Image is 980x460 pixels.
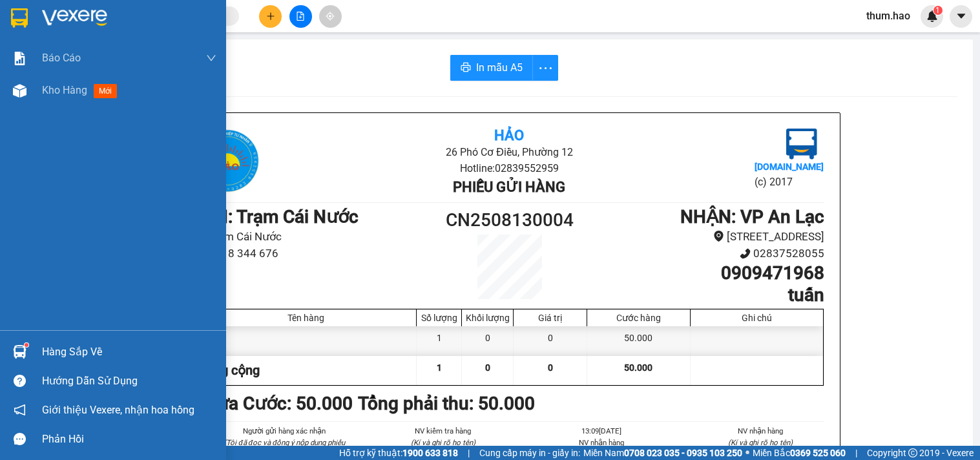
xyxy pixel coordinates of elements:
li: 26 Phó Cơ Điều, Phường 12 [300,144,719,160]
div: Ghi chú [694,313,820,323]
span: phone [740,248,751,259]
span: environment [713,231,724,242]
b: Tổng phải thu: 50.000 [358,393,535,414]
li: 0918 344 676 [195,245,431,262]
h1: CN2508130004 [431,206,589,235]
span: 1 [935,6,940,15]
span: file-add [296,12,305,21]
span: | [855,446,857,460]
button: aim [319,5,342,28]
div: Số lượng [420,313,458,323]
li: Người gửi hàng xác nhận [221,425,349,437]
h1: 0909471968 [588,262,824,284]
li: NV kiểm tra hàng [379,425,507,437]
b: Chưa Cước : 50.000 [195,393,353,414]
strong: 1900 633 818 [402,448,458,458]
span: In mẫu A5 [476,59,523,76]
i: (Kí và ghi rõ họ tên) [728,438,793,447]
i: (Kí và ghi rõ họ tên) [411,438,475,447]
span: more [533,60,558,76]
div: 1 [417,326,462,355]
li: Hotline: 02839552959 [300,160,719,176]
li: [STREET_ADDRESS] [588,228,824,246]
strong: 0708 023 035 - 0935 103 250 [624,448,742,458]
span: thum.hao [856,8,921,24]
li: (c) 2017 [755,174,824,190]
span: mới [94,84,117,98]
span: copyright [908,448,917,457]
div: Cước hàng [590,313,686,323]
div: Phản hồi [42,430,216,449]
img: solution-icon [13,52,26,65]
button: more [532,55,558,81]
span: 0 [548,362,553,373]
span: Miền Nam [583,446,742,460]
b: Phiếu gửi hàng [453,179,565,195]
div: Hàng sắp về [42,342,216,362]
span: 50.000 [624,362,652,373]
span: Miền Bắc [753,446,846,460]
span: Tổng cộng [200,362,260,378]
li: NV nhận hàng [538,437,666,448]
span: ⚪️ [745,450,749,455]
span: message [14,433,26,445]
span: 1 [437,362,442,373]
b: Hảo [494,127,524,143]
img: logo.jpg [195,129,260,193]
span: down [206,53,216,63]
span: aim [326,12,335,21]
div: tg [196,326,417,355]
img: icon-new-feature [926,10,938,22]
img: warehouse-icon [13,84,26,98]
span: Báo cáo [42,50,81,66]
div: 0 [462,326,514,355]
button: plus [259,5,282,28]
span: notification [14,404,26,416]
div: Hướng dẫn sử dụng [42,371,216,391]
span: printer [461,62,471,74]
b: GỬI : Trạm Cái Nước [195,206,359,227]
img: logo.jpg [786,129,817,160]
span: question-circle [14,375,26,387]
b: NHẬN : VP An Lạc [680,206,824,227]
span: plus [266,12,275,21]
button: caret-down [950,5,972,28]
li: NV nhận hàng [696,425,824,437]
span: Kho hàng [42,84,87,96]
div: 50.000 [587,326,690,355]
img: logo-vxr [11,8,28,28]
sup: 1 [933,6,943,15]
li: 02837528055 [588,245,824,262]
sup: 1 [25,343,28,347]
li: 13:09[DATE] [538,425,666,437]
span: Giới thiệu Vexere, nhận hoa hồng [42,402,194,418]
div: Khối lượng [465,313,510,323]
button: printerIn mẫu A5 [450,55,533,81]
span: Cung cấp máy in - giấy in: [479,446,580,460]
div: 0 [514,326,587,355]
i: (Tôi đã đọc và đồng ý nộp dung phiếu gửi hàng) [224,438,345,459]
span: | [468,446,470,460]
div: Giá trị [517,313,583,323]
b: [DOMAIN_NAME] [755,162,824,172]
span: 0 [485,362,490,373]
h1: tuấn [588,284,824,306]
span: Hỗ trợ kỹ thuật: [339,446,458,460]
li: Trạm Cái Nước [195,228,431,246]
span: caret-down [955,10,967,22]
div: Tên hàng [200,313,413,323]
strong: 0369 525 060 [790,448,846,458]
button: file-add [289,5,312,28]
img: warehouse-icon [13,345,26,359]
